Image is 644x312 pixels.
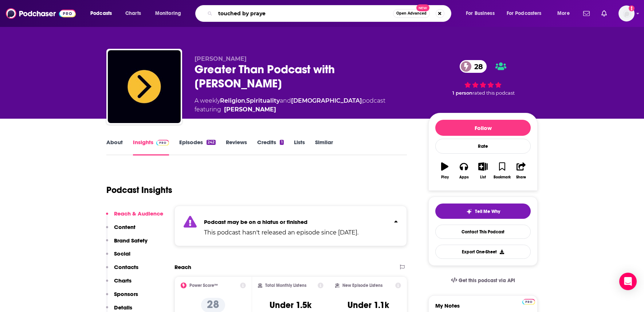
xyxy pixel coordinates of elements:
span: [PERSON_NAME] [195,55,247,62]
button: Play [435,158,454,184]
h3: Under 1.1k [347,300,389,311]
a: Show notifications dropdown [580,7,593,20]
p: Sponsors [114,291,138,297]
span: Open Advanced [396,12,427,15]
button: Bookmark [492,158,511,184]
h2: Total Monthly Listens [265,283,306,288]
section: Click to expand status details [174,206,407,246]
span: rated this podcast [472,90,515,96]
div: 242 [207,140,216,145]
a: Credits1 [257,139,283,155]
span: Logged in as TinaPugh [619,5,635,21]
button: Apps [454,158,473,184]
button: open menu [502,8,552,19]
span: Monitoring [155,8,181,19]
span: New [416,4,429,11]
div: Open Intercom Messenger [619,273,637,290]
span: featuring [195,105,385,114]
a: Pro website [522,298,535,305]
img: Podchaser - Follow, Share and Rate Podcasts [6,7,76,20]
p: Charts [114,277,131,284]
p: Content [114,224,136,230]
img: tell me why sparkle [466,209,472,214]
input: Search podcasts, credits, & more... [215,8,393,19]
button: open menu [85,8,121,19]
span: and [280,97,291,104]
span: 1 person [452,90,472,96]
button: open menu [461,8,504,19]
a: Episodes242 [179,139,216,155]
div: Rate [435,139,531,154]
a: Spirituality [246,97,280,104]
div: List [480,175,486,179]
button: Export One-Sheet [435,245,531,259]
div: Bookmark [494,175,511,179]
h1: Podcast Insights [106,185,172,196]
a: Elijah Murrell [224,105,276,114]
span: More [557,8,570,19]
p: This podcast hasn't released an episode since [DATE]. [204,228,358,237]
button: Brand Safety [106,237,148,250]
a: About [106,139,123,155]
a: Reviews [226,139,247,155]
p: Social [114,250,130,257]
svg: Add a profile image [629,5,635,11]
div: Search podcasts, credits, & more... [202,5,458,22]
span: Podcasts [90,8,112,19]
h3: Under 1.5k [270,300,311,311]
button: open menu [552,8,579,19]
a: Get this podcast via API [445,272,521,289]
div: 28 1 personrated this podcast [428,55,538,101]
button: Sponsors [106,291,138,304]
div: 1 [280,140,283,145]
a: InsightsPodchaser Pro [133,139,169,155]
div: A weekly podcast [195,96,385,114]
a: 28 [460,60,487,73]
span: Get this podcast via API [459,277,515,284]
span: 28 [467,60,487,73]
img: Podchaser Pro [522,299,535,305]
a: Charts [121,8,145,19]
button: Reach & Audience [106,210,163,224]
span: For Podcasters [507,8,542,19]
span: , [245,97,246,104]
span: Tell Me Why [475,209,500,214]
button: List [474,158,492,184]
button: Contacts [106,264,138,277]
button: Share [512,158,531,184]
h2: New Episode Listens [342,283,382,288]
button: Follow [435,120,531,136]
button: Open AdvancedNew [393,9,430,18]
p: Details [114,304,132,311]
img: User Profile [619,5,635,21]
strong: Podcast may be on a hiatus or finished [204,218,307,225]
button: Charts [106,277,131,291]
a: Contact This Podcast [435,225,531,239]
a: Similar [315,139,333,155]
button: Content [106,224,136,237]
p: Brand Safety [114,237,148,244]
img: Greater Than Podcast with Elijah Murrell [108,50,181,123]
h2: Power Score™ [189,283,218,288]
a: Show notifications dropdown [598,7,610,20]
div: Apps [459,175,469,179]
img: Podchaser Pro [156,140,169,146]
div: Play [441,175,449,179]
a: Religion [220,97,245,104]
p: Reach & Audience [114,210,163,217]
button: Show profile menu [619,5,635,21]
div: Share [516,175,526,179]
button: open menu [150,8,191,19]
p: Contacts [114,264,138,270]
button: tell me why sparkleTell Me Why [435,204,531,219]
a: Lists [294,139,305,155]
button: Social [106,250,130,264]
span: Charts [125,8,141,19]
h2: Reach [174,264,191,270]
a: [DEMOGRAPHIC_DATA] [291,97,362,104]
span: For Business [466,8,495,19]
